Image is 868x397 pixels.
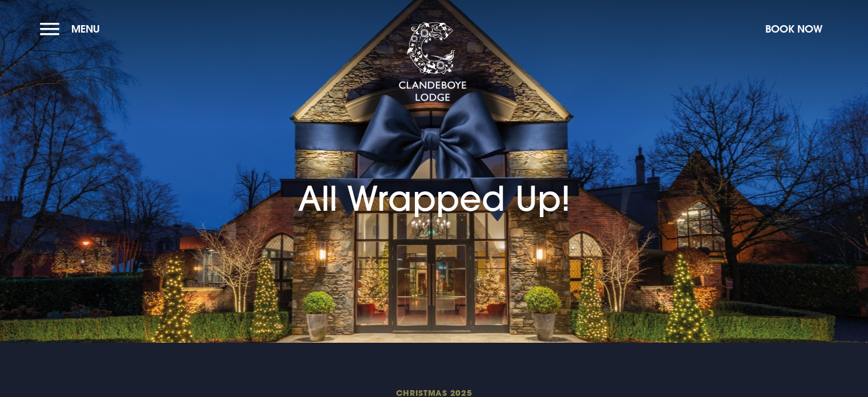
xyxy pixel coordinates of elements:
button: Book Now [760,17,828,41]
span: Menu [71,22,100,35]
img: Clandeboye Lodge [398,22,467,102]
h1: All Wrapped Up! [298,130,571,218]
button: Menu [40,17,106,41]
